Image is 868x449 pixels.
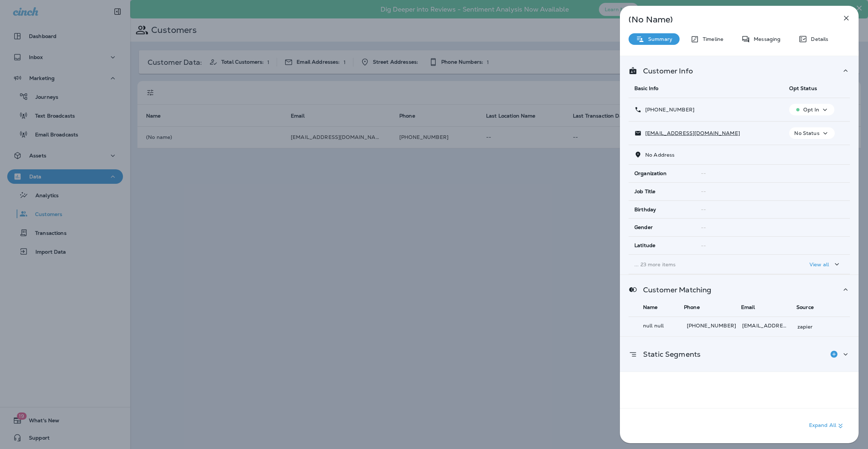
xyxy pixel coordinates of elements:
p: Static Segments [637,351,701,357]
span: -- [701,242,706,249]
p: null null [643,323,690,329]
span: Latitude [634,242,655,249]
p: No Address [642,152,675,158]
span: Job Title [634,189,655,195]
p: nate33clark@icloud.com [742,323,789,329]
span: Gender [634,224,653,230]
span: -- [701,224,706,231]
span: Organization [634,170,667,177]
p: Customer Info [637,68,693,74]
p: Opt In [803,107,819,113]
span: Basic Info [634,85,658,92]
button: View all [807,258,844,271]
p: View all [809,262,829,267]
p: Expand All [809,422,845,430]
span: Source [796,304,814,310]
p: Messaging [750,36,780,42]
p: Customer Matching [637,287,711,293]
p: [PHONE_NUMBER] [642,107,694,113]
span: Email [741,304,755,310]
span: Name [643,304,658,310]
p: ... 23 more items [634,262,778,267]
button: No Status [789,127,834,139]
p: [PHONE_NUMBER] [687,323,741,329]
p: (No Name) [629,17,826,22]
p: Details [807,36,828,42]
span: Opt Status [789,85,817,92]
button: Expand All [806,419,848,432]
span: Phone [684,304,700,310]
p: Timeline [699,36,723,42]
button: Add to Static Segment [827,347,841,361]
span: -- [701,206,706,213]
span: -- [701,170,706,177]
p: [EMAIL_ADDRESS][DOMAIN_NAME] [642,130,740,136]
p: No Status [794,130,819,136]
button: Opt In [789,104,834,115]
p: Summary [644,36,672,42]
span: -- [701,188,706,195]
span: Birthday [634,207,656,213]
p: zapier [797,324,813,330]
